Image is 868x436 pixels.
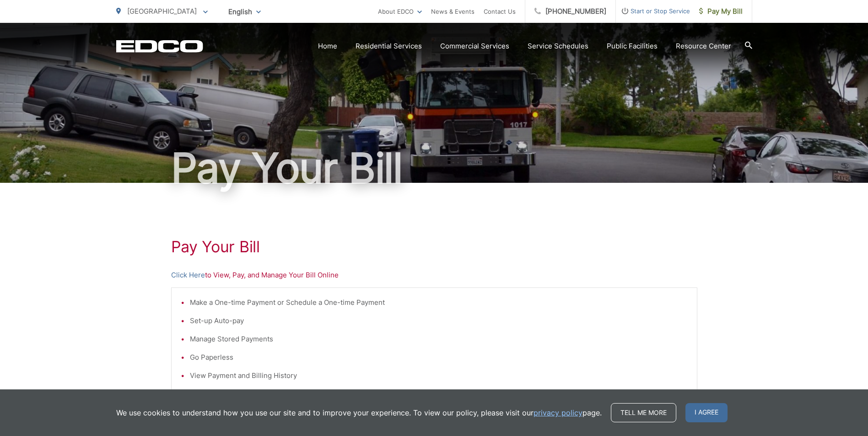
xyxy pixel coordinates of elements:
[528,41,588,52] a: Service Schedules
[190,352,688,363] li: Go Paperless
[611,403,676,422] a: Tell me more
[127,7,197,16] span: [GEOGRAPHIC_DATA]
[378,6,422,17] a: About EDCO
[190,315,688,326] li: Set-up Auto-pay
[190,334,688,345] li: Manage Stored Payments
[116,40,203,53] a: EDCD logo. Return to the homepage.
[190,370,688,381] li: View Payment and Billing History
[171,270,205,281] a: Click Here
[171,238,697,256] h1: Pay Your Bill
[190,297,688,308] li: Make a One-time Payment or Schedule a One-time Payment
[676,41,731,52] a: Resource Center
[699,6,743,17] span: Pay My Bill
[221,4,268,20] span: English
[116,407,602,418] p: We use cookies to understand how you use our site and to improve your experience. To view our pol...
[440,41,509,52] a: Commercial Services
[534,407,582,418] a: privacy policy
[318,41,337,52] a: Home
[356,41,422,52] a: Residential Services
[607,41,658,52] a: Public Facilities
[685,403,728,422] span: I agree
[171,270,697,281] p: to View, Pay, and Manage Your Bill Online
[484,6,516,17] a: Contact Us
[116,145,752,191] h1: Pay Your Bill
[431,6,474,17] a: News & Events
